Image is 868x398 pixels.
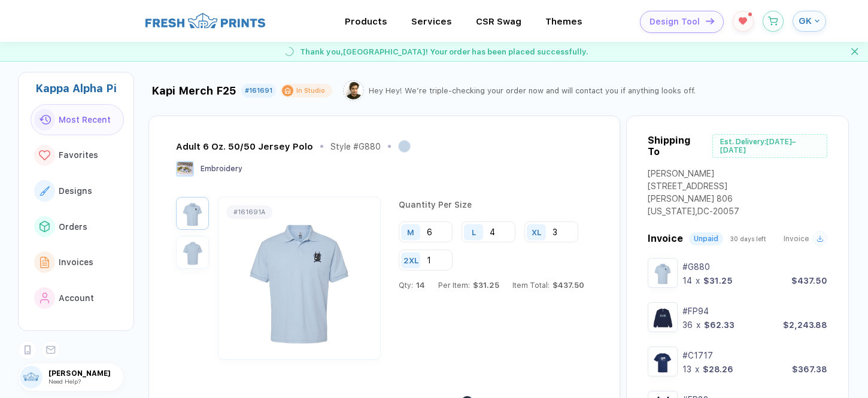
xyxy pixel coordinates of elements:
[296,86,325,95] div: In Studio
[470,281,499,290] span: $31.25
[799,16,812,26] span: GK
[31,282,124,314] button: link to iconAccount
[694,276,701,285] div: x
[650,17,700,27] span: Design Tool
[59,115,111,124] span: Most Recent
[648,181,739,194] div: [STREET_ADDRESS]
[438,281,499,290] div: Per Item:
[783,320,827,330] div: $2,243.88
[784,235,809,243] span: Invoice
[651,350,675,373] img: 1970f636-8957-4d19-973a-60e73175b8f6_nt_front_1758474763092.jpg
[48,369,123,378] span: [PERSON_NAME]
[472,227,476,236] div: L
[31,140,124,171] button: link to iconFavorites
[201,165,242,173] span: Embroidery
[40,221,50,232] img: link to icon
[345,82,362,99] img: Tariq.png
[748,13,752,16] sup: 1
[151,84,236,97] div: Kapi Merch F25
[550,281,584,290] span: $437.50
[31,247,124,278] button: link to iconInvoices
[179,239,206,266] img: 80146b3c-756e-48ce-829b-17385e837428_nt_back_1758473986366.jpg
[20,366,43,388] img: user profile
[648,135,703,157] div: Shipping To
[793,11,826,32] button: GK
[59,257,93,267] span: Invoices
[682,276,692,285] div: 14
[399,281,425,290] div: Qty:
[40,293,50,303] img: link to icon
[399,200,590,221] div: Quantity Per Size
[31,104,124,135] button: link to iconMost Recent
[300,47,588,56] span: Thank you, [GEOGRAPHIC_DATA] ! Your order has been placed successfully.
[280,42,299,61] img: success gif
[59,186,92,196] span: Designs
[648,194,739,206] div: [PERSON_NAME] 806
[792,364,827,374] div: $367.38
[145,11,265,30] img: logo
[682,306,827,316] div: #FP94
[545,16,582,27] div: ThemesToggle dropdown menu
[221,208,377,348] img: 80146b3c-756e-48ce-829b-17385e837428_nt_front_1758473986363.jpg
[411,16,452,27] div: ServicesToggle dropdown menu
[648,206,739,219] div: [US_STATE] , DC - 20057
[179,200,206,227] img: 80146b3c-756e-48ce-829b-17385e837428_nt_front_1758473986363.jpg
[704,320,735,330] div: $62.33
[648,233,683,244] span: Invoice
[59,150,98,160] span: Favorites
[35,82,124,95] div: Kappa Alpha Pi
[648,169,739,181] div: [PERSON_NAME]
[640,11,724,33] button: Design Toolicon
[31,211,124,242] button: link to iconOrders
[532,227,541,236] div: XL
[694,235,718,243] div: Unpaid
[682,320,693,330] div: 36
[682,364,691,374] div: 13
[512,281,584,290] div: Item Total:
[407,227,414,236] div: M
[369,86,696,95] div: Hey Hey! We’re triple-checking your order now and will contact you if anything looks off.
[651,261,675,285] img: 80146b3c-756e-48ce-829b-17385e837428_nt_front_1758473986363.jpg
[695,320,702,330] div: x
[176,141,313,152] div: Adult 6 Oz. 50/50 Jersey Polo
[40,186,50,195] img: link to icon
[39,115,51,125] img: link to icon
[39,150,50,160] img: link to icon
[59,293,94,303] span: Account
[791,276,827,285] div: $437.50
[413,281,425,290] span: 14
[345,16,387,27] div: ProductsToggle dropdown menu chapters
[476,16,521,27] div: CSR SwagToggle dropdown menu
[651,305,675,329] img: 4bf6f9c3-e1d4-438f-9bbd-c73723a4df9a_nt_front_1758474625961.jpg
[694,364,700,374] div: x
[703,364,733,374] div: $28.26
[330,142,381,151] div: Style # G880
[682,262,827,272] div: #G880
[176,161,194,177] img: Embroidery
[40,257,50,268] img: link to icon
[31,175,124,206] button: link to iconDesigns
[682,351,827,360] div: #C1717
[59,222,87,232] span: Orders
[233,208,265,216] div: # 161691A
[730,235,766,242] span: 30 days left
[706,18,714,25] img: icon
[403,256,418,265] div: 2XL
[48,378,81,385] span: Need Help?
[245,87,272,95] div: #161691
[703,276,733,285] div: $31.25
[712,134,827,158] div: Est. Delivery: [DATE]–[DATE]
